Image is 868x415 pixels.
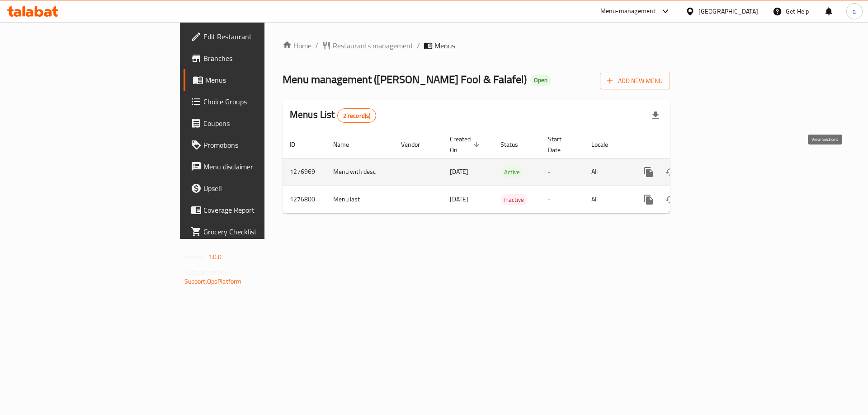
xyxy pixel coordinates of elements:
[203,53,318,64] span: Branches
[450,134,482,155] span: Created On
[631,131,732,159] th: Actions
[584,186,631,213] td: All
[184,112,325,134] a: Coupons
[283,40,670,51] nav: breadcrumb
[500,195,528,205] span: Inactive
[607,75,663,87] span: Add New Menu
[660,189,681,210] button: Change Status
[184,221,325,242] a: Grocery Checklist
[184,69,325,91] a: Menus
[203,205,318,215] span: Coverage Report
[205,75,318,85] span: Menus
[203,31,318,42] span: Edit Restaurant
[203,161,318,172] span: Menu disclaimer
[283,69,527,89] span: Menu management ( [PERSON_NAME] Fool & Falafel )
[638,189,660,210] button: more
[600,73,670,89] button: Add New Menu
[417,40,420,51] li: /
[584,158,631,186] td: All
[290,108,376,123] h2: Menus List
[290,139,307,150] span: ID
[184,266,226,278] span: Get support on:
[184,91,325,112] a: Choice Groups
[203,183,318,194] span: Upsell
[500,167,524,177] span: Active
[338,112,376,120] span: 2 record(s)
[203,96,318,107] span: Choice Groups
[853,6,856,16] span: a
[530,75,551,86] div: Open
[591,139,620,150] span: Locale
[450,193,468,205] span: [DATE]
[184,134,325,156] a: Promotions
[638,161,660,183] button: more
[184,275,242,287] a: Support.OpsPlatform
[326,158,394,186] td: Menu with desc
[337,108,377,123] div: Total records count
[203,118,318,129] span: Coupons
[548,134,573,155] span: Start Date
[541,186,584,213] td: -
[500,139,530,150] span: Status
[698,6,758,16] div: [GEOGRAPHIC_DATA]
[333,139,361,150] span: Name
[600,6,656,17] div: Menu-management
[184,47,325,69] a: Branches
[322,40,413,51] a: Restaurants management
[401,139,432,150] span: Vendor
[530,76,551,84] span: Open
[184,251,207,263] span: Version:
[450,166,468,177] span: [DATE]
[326,186,394,213] td: Menu last
[283,131,732,214] table: enhanced table
[645,105,666,126] div: Export file
[184,177,325,199] a: Upsell
[333,40,413,51] span: Restaurants management
[203,226,318,237] span: Grocery Checklist
[434,40,455,51] span: Menus
[184,26,325,47] a: Edit Restaurant
[184,156,325,177] a: Menu disclaimer
[203,140,318,150] span: Promotions
[541,158,584,186] td: -
[184,199,325,221] a: Coverage Report
[208,251,222,263] span: 1.0.0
